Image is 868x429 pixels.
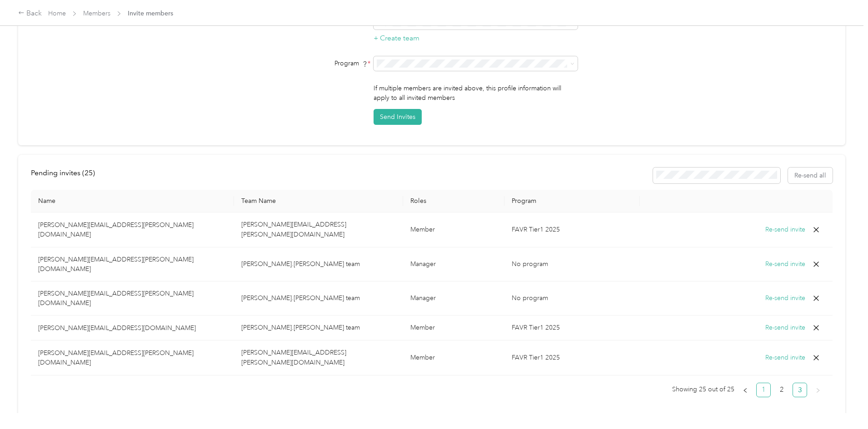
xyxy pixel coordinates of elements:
div: info-bar [31,168,833,183]
span: [PERSON_NAME][EMAIL_ADDRESS][PERSON_NAME][DOMAIN_NAME] [241,221,346,238]
a: 2 [775,383,788,397]
span: Member [410,226,435,233]
button: Re-send all [788,168,833,183]
span: Invite members [128,9,173,18]
button: Send Invites [374,109,422,125]
button: + Create team [374,33,419,44]
span: [PERSON_NAME].[PERSON_NAME] team [241,260,360,268]
li: 3 [793,383,807,397]
span: Pending invites [31,168,95,177]
button: right [811,383,825,397]
th: Team Name [234,190,403,212]
p: [PERSON_NAME][EMAIL_ADDRESS][PERSON_NAME][DOMAIN_NAME] [38,255,227,274]
button: Re-send invite [765,353,805,363]
li: 1 [756,383,771,397]
span: No program [512,260,548,268]
span: FAVR Tier1 2025 [512,324,560,331]
span: [PERSON_NAME].[PERSON_NAME] team [241,324,360,331]
li: Next Page [811,383,825,397]
li: 2 [774,383,789,397]
button: Re-send invite [765,225,805,235]
span: Member [410,354,435,361]
div: Resend all invitations [653,168,833,183]
a: Members [83,10,110,17]
iframe: Everlance-gr Chat Button Frame [817,378,868,429]
button: left [738,383,753,397]
span: Showing 25 out of 25 [672,383,734,396]
p: [PERSON_NAME][EMAIL_ADDRESS][DOMAIN_NAME] [38,323,227,333]
a: Home [48,10,66,17]
li: Previous Page [738,383,753,397]
th: Program [504,190,640,212]
p: [PERSON_NAME][EMAIL_ADDRESS][PERSON_NAME][DOMAIN_NAME] [38,289,227,308]
span: Member [410,324,435,331]
div: left-menu [31,168,101,183]
span: [PERSON_NAME][EMAIL_ADDRESS][PERSON_NAME][DOMAIN_NAME] [241,349,346,366]
a: 1 [757,383,770,397]
div: Program [257,59,370,68]
span: [PERSON_NAME].[PERSON_NAME] team [241,294,360,302]
p: [PERSON_NAME][EMAIL_ADDRESS][PERSON_NAME][DOMAIN_NAME] [38,220,227,239]
span: FAVR Tier1 2025 [512,354,560,361]
th: Roles [403,190,504,212]
button: Re-send invite [765,293,805,303]
p: If multiple members are invited above, this profile information will apply to all invited members [374,84,578,103]
button: Re-send invite [765,323,805,333]
p: [PERSON_NAME][EMAIL_ADDRESS][PERSON_NAME][DOMAIN_NAME] [38,348,227,367]
th: Name [31,190,234,212]
span: Manager [410,294,436,302]
span: No program [512,294,548,302]
span: Manager [410,260,436,268]
span: ( 25 ) [82,168,95,177]
a: 3 [793,383,807,397]
span: FAVR Tier1 2025 [512,226,560,233]
span: right [815,388,821,393]
div: Back [18,8,42,19]
button: Re-send invite [765,259,805,269]
span: left [743,388,748,393]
